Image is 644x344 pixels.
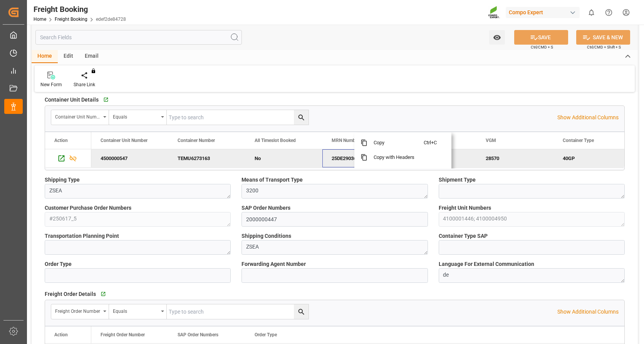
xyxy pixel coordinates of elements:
div: Action [54,138,68,143]
span: Ctrl+V [424,165,441,179]
div: 40GP [563,150,621,167]
span: Order Type [45,260,72,268]
button: open menu [109,110,167,125]
input: Type to search [167,304,309,319]
span: VGM [486,138,496,143]
span: SAP Order Numbers [178,332,218,337]
span: Freight Unit Numbers [439,204,491,212]
div: 25DE290368491621B5 [322,149,399,167]
button: search button [294,304,309,319]
textarea: 4100001446; 4100004950 [439,212,625,227]
button: search button [294,110,309,125]
span: Ctrl/CMD + Shift + S [587,44,621,50]
div: Edit [58,50,79,63]
button: SAVE & NEW [576,30,630,45]
input: Search Fields [35,30,242,45]
span: Paste [367,165,424,179]
div: Equals [113,112,158,120]
div: Compo Expert [506,7,580,18]
span: Container Unit Number [101,138,148,143]
div: Freight Booking [34,3,126,15]
div: Action [54,332,68,337]
span: Customer Purchase Order Numbers [45,204,131,212]
button: Help Center [600,4,617,21]
p: Show Additional Columns [557,114,619,122]
span: Container Unit Details [45,96,99,104]
div: Email [79,50,104,63]
span: Transportation Planning Point [45,232,119,240]
button: open menu [51,304,109,319]
span: All Timeslot Booked [255,138,296,143]
span: Ctrl+C [424,135,441,150]
div: Container Unit Number [55,112,101,120]
div: No [255,150,313,167]
span: Shipment Type [439,176,476,184]
span: Shipping Conditions [241,232,291,240]
textarea: ZSEA [45,184,231,199]
button: open menu [489,30,505,45]
textarea: de [439,268,625,283]
div: Home [32,50,58,63]
div: New Form [40,81,62,88]
p: Show Additional Columns [557,308,619,316]
span: Language For External Communication [439,260,534,268]
span: Ctrl/CMD + S [531,44,553,50]
div: 4500000547 [91,149,168,167]
img: Screenshot%202023-09-29%20at%2010.02.21.png_1712312052.png [488,6,500,19]
button: open menu [51,110,109,125]
span: Order Type [255,332,277,337]
span: MRN Number [332,138,359,143]
span: Freight Order Number [101,332,145,337]
span: Copy with Headers [367,150,424,165]
button: Compo Expert [506,5,583,20]
span: Shipping Type [45,176,80,184]
button: show 0 new notifications [583,4,600,21]
div: Press SPACE to deselect this row. [45,149,91,168]
textarea: ZSEA [241,240,428,255]
a: Home [34,17,46,22]
button: SAVE [514,30,568,45]
span: Copy [367,135,424,150]
span: SAP Order Numbers [241,204,290,212]
span: Forwarding Agent Number [241,260,306,268]
textarea: #250617_5 [45,212,231,227]
div: Freight Order Number [55,306,101,315]
input: Type to search [167,110,309,125]
span: Means of Transport Type [241,176,303,184]
a: Freight Booking [55,17,87,22]
span: Container Type SAP [439,232,488,240]
div: TEMU6273163 [168,149,245,167]
button: open menu [109,304,167,319]
div: Equals [113,306,158,315]
span: Freight Order Details [45,290,96,298]
div: 28570 [476,149,553,167]
span: Container Number [178,138,215,143]
span: Container Type [563,138,594,143]
textarea: 3200 [241,184,428,199]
